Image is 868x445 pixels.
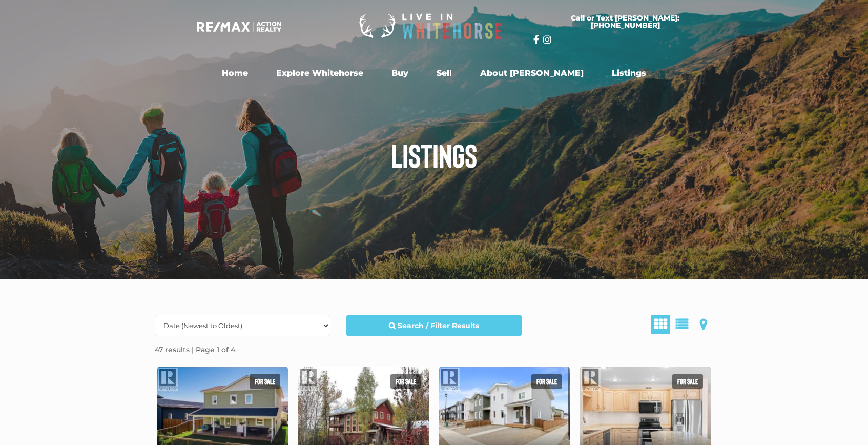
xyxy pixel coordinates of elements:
a: Listings [604,63,654,84]
a: Call or Text [PERSON_NAME]: [PHONE_NUMBER] [533,8,717,35]
strong: 47 results | Page 1 of 4 [155,345,235,354]
span: For sale [250,374,280,389]
a: About [PERSON_NAME] [472,63,591,84]
a: Sell [429,63,460,84]
span: For sale [672,374,703,389]
a: Explore Whitehorse [268,63,371,84]
a: Search / Filter Results [346,315,522,336]
h1: Listings [147,138,721,171]
span: Call or Text [PERSON_NAME]: [PHONE_NUMBER] [546,14,705,29]
nav: Menu [152,63,716,84]
span: For sale [531,374,562,389]
strong: Search / Filter Results [398,321,479,330]
a: Buy [384,63,416,84]
a: Home [214,63,256,84]
span: For sale [390,374,421,389]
